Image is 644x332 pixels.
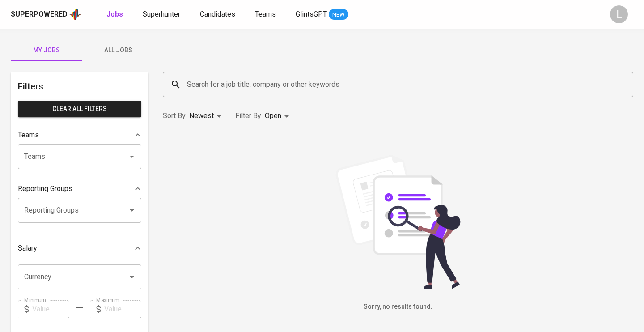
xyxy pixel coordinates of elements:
span: Open [265,111,281,120]
p: Teams [18,130,39,140]
h6: Sorry, no results found. [163,302,633,312]
div: Teams [18,126,141,144]
p: Reporting Groups [18,183,72,194]
img: app logo [69,8,81,21]
p: Salary [18,243,37,254]
input: Value [32,300,69,318]
a: Superpoweredapp logo [11,8,81,21]
a: Teams [255,9,278,20]
a: GlintsGPT NEW [296,9,348,20]
a: Superhunter [143,9,182,20]
div: Open [265,108,292,124]
span: NEW [329,10,348,19]
input: Value [104,300,141,318]
span: All Jobs [88,45,148,56]
span: My Jobs [16,45,77,56]
p: Newest [189,111,214,121]
button: Open [126,271,138,283]
a: Jobs [106,9,125,20]
div: Superpowered [11,9,68,20]
div: Newest [189,108,225,124]
button: Open [126,204,138,217]
span: Clear All filters [25,103,134,115]
p: Filter By [235,111,261,121]
div: L [610,5,628,23]
a: Candidates [200,9,237,20]
span: Superhunter [143,10,180,18]
span: GlintsGPT [296,10,327,18]
div: Salary [18,239,141,257]
div: Reporting Groups [18,180,141,198]
span: Candidates [200,10,235,18]
b: Jobs [106,10,123,18]
p: Sort By [163,111,186,121]
img: file_searching.svg [331,155,465,289]
button: Clear All filters [18,101,141,117]
button: Open [126,150,138,163]
span: Teams [255,10,276,18]
h6: Filters [18,79,141,94]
